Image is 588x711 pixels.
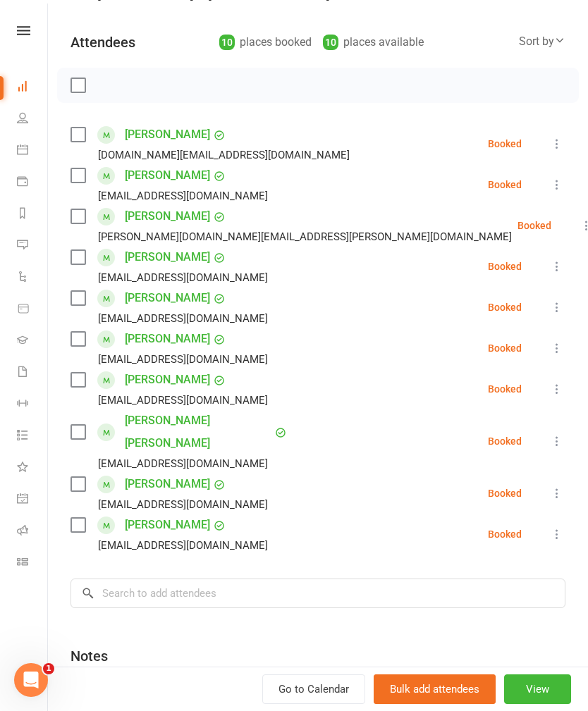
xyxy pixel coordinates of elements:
[504,674,571,704] button: View
[323,35,338,50] div: 10
[125,409,271,455] a: [PERSON_NAME] [PERSON_NAME]
[71,32,135,52] div: Attendees
[14,663,48,697] iframe: Intercom live chat
[17,484,49,516] a: General attendance kiosk mode
[125,473,210,495] a: [PERSON_NAME]
[125,514,210,536] a: [PERSON_NAME]
[125,205,210,228] a: [PERSON_NAME]
[17,72,49,104] a: Dashboard
[488,436,522,446] div: Booked
[374,674,496,704] button: Bulk add attendees
[219,35,235,50] div: 10
[71,579,565,608] input: Search to add attendees
[98,268,268,287] div: [EMAIL_ADDRESS][DOMAIN_NAME]
[488,384,522,394] div: Booked
[488,343,522,353] div: Booked
[488,488,522,498] div: Booked
[17,548,49,579] a: Class kiosk mode
[17,135,49,167] a: Calendar
[262,674,365,704] a: Go to Calendar
[17,516,49,548] a: Roll call kiosk mode
[98,495,268,514] div: [EMAIL_ADDRESS][DOMAIN_NAME]
[323,32,424,52] div: places available
[17,452,49,484] a: What's New
[71,646,108,666] div: Notes
[98,350,268,369] div: [EMAIL_ADDRESS][DOMAIN_NAME]
[43,663,54,674] span: 1
[125,123,210,146] a: [PERSON_NAME]
[17,167,49,199] a: Payments
[488,529,522,539] div: Booked
[98,536,268,555] div: [EMAIL_ADDRESS][DOMAIN_NAME]
[98,309,268,328] div: [EMAIL_ADDRESS][DOMAIN_NAME]
[125,328,210,350] a: [PERSON_NAME]
[17,199,49,230] a: Reports
[17,294,49,326] a: Product Sales
[98,146,350,164] div: [DOMAIN_NAME][EMAIL_ADDRESS][DOMAIN_NAME]
[98,187,268,205] div: [EMAIL_ADDRESS][DOMAIN_NAME]
[125,369,210,391] a: [PERSON_NAME]
[98,455,268,473] div: [EMAIL_ADDRESS][DOMAIN_NAME]
[517,221,551,230] div: Booked
[98,228,512,246] div: [PERSON_NAME][DOMAIN_NAME][EMAIL_ADDRESS][PERSON_NAME][DOMAIN_NAME]
[125,287,210,309] a: [PERSON_NAME]
[17,104,49,135] a: People
[519,32,565,51] div: Sort by
[488,302,522,312] div: Booked
[98,391,268,409] div: [EMAIL_ADDRESS][DOMAIN_NAME]
[488,139,522,149] div: Booked
[488,180,522,190] div: Booked
[219,32,312,52] div: places booked
[125,246,210,268] a: [PERSON_NAME]
[488,261,522,271] div: Booked
[125,164,210,187] a: [PERSON_NAME]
